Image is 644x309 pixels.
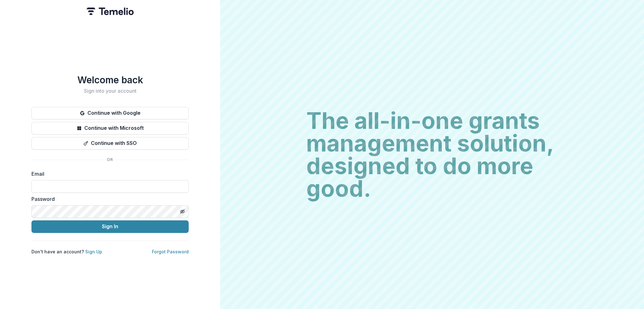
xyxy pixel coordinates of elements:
img: Temelio [86,8,134,15]
button: Continue with Google [31,107,189,119]
button: Continue with SSO [31,137,189,150]
a: Forgot Password [152,249,189,254]
h1: Welcome back [31,74,189,86]
button: Continue with Microsoft [31,122,189,135]
h2: Sign into your account [31,88,189,94]
button: Toggle password visibility [177,207,187,217]
a: Sign Up [85,249,102,254]
p: Don't have an account? [31,248,102,255]
button: Sign In [31,220,189,233]
label: Email [31,170,185,178]
label: Password [31,195,185,203]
